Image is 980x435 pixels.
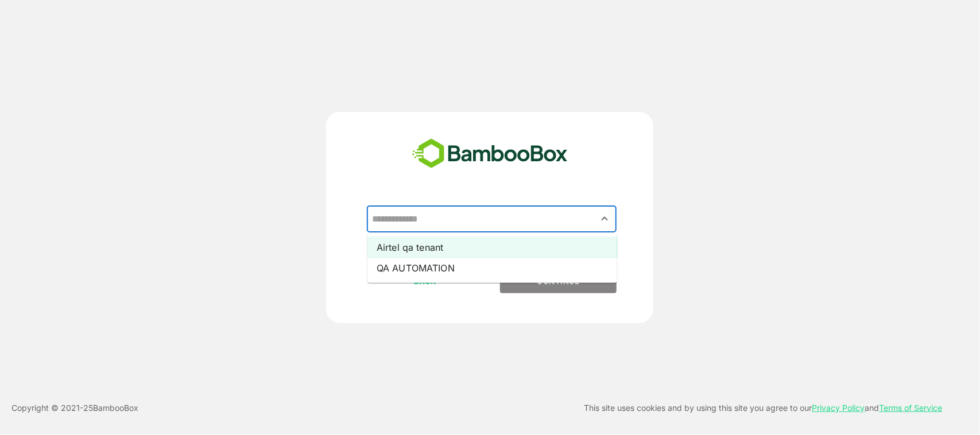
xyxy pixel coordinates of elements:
a: Privacy Policy [812,403,865,413]
a: Terms of Service [880,403,943,413]
img: bamboobox [406,135,574,173]
button: Close [597,211,613,227]
li: Airtel qa tenant [367,237,617,258]
p: This site uses cookies and by using this site you agree to our and [584,401,943,415]
li: QA AUTOMATION [367,258,617,278]
p: Copyright © 2021- 25 BambooBox [11,401,138,415]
